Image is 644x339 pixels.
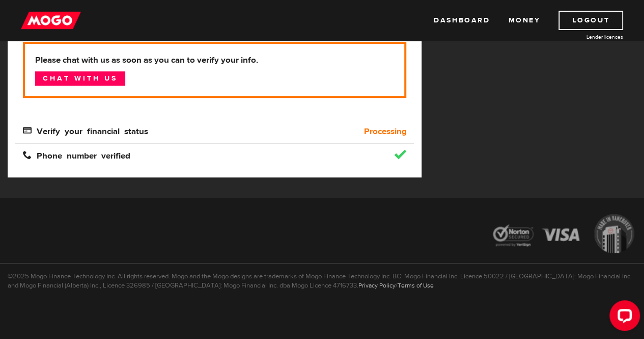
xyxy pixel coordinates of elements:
a: Chat with us [35,71,125,86]
img: legal-icons-92a2ffecb4d32d839781d1b4e4802d7b.png [483,206,644,264]
span: Phone number verified [23,150,130,159]
a: Money [508,11,540,30]
b: Processing [363,125,406,138]
a: Lender licences [547,33,623,41]
b: Please chat with us as soon as you can to verify your info. [35,54,394,66]
iframe: LiveChat chat widget [601,296,644,339]
a: Terms of Use [398,281,434,290]
img: mogo_logo-11ee424be714fa7cbb0f0f49df9e16ec.png [21,11,81,30]
span: Verify your financial status [23,126,148,135]
a: Dashboard [434,11,490,30]
a: Privacy Policy [358,281,396,290]
a: Logout [558,11,623,30]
